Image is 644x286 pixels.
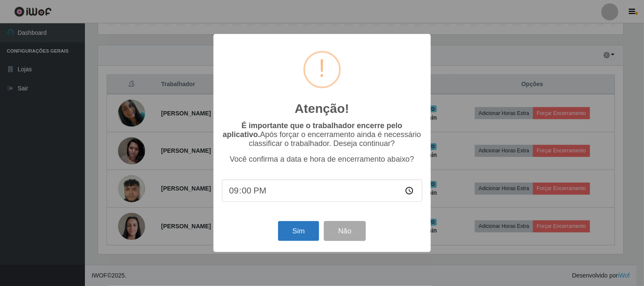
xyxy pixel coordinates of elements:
b: É importante que o trabalhador encerre pelo aplicativo. [223,121,402,139]
button: Sim [278,221,319,241]
h2: Atenção! [295,101,349,116]
p: Após forçar o encerramento ainda é necessário classificar o trabalhador. Deseja continuar? [222,121,422,148]
button: Não [324,221,366,241]
p: Você confirma a data e hora de encerramento abaixo? [222,155,422,164]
